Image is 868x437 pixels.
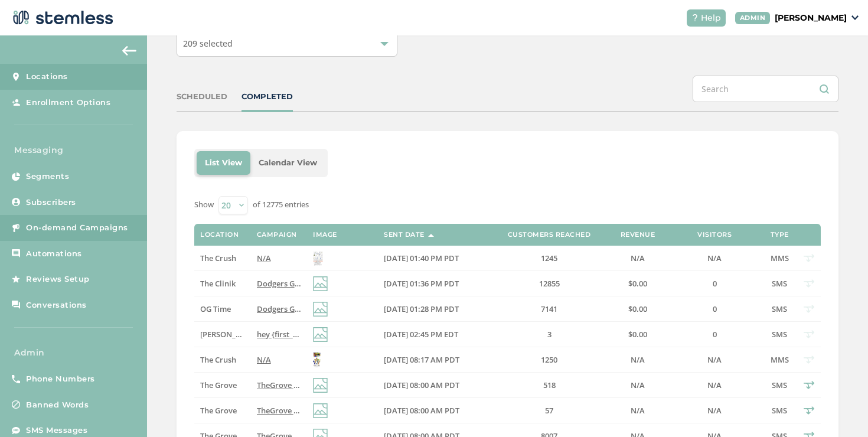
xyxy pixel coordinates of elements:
label: OG Time [200,304,244,314]
span: 0 [713,329,717,340]
label: 10/13/2025 01:28 PM PDT [384,304,484,314]
span: [DATE] 08:17 AM PDT [384,354,459,365]
span: SMS Messages [26,425,87,436]
span: SMS [772,329,787,340]
div: ADMIN [735,12,771,24]
span: Locations [26,71,68,83]
span: Help [701,12,721,24]
span: N/A [257,253,271,263]
span: MMS [771,354,789,365]
label: Dodgers Game 1 Tonight! Score 40% Off Your favorite brands at OG time. Click the link to SCORE Bi... [257,304,301,314]
span: TheGrove La Mesa: You have a new notification waiting for you, {first_name}! Reply END to cancel [257,405,612,416]
div: COMPLETED [242,91,293,103]
label: of 12775 entries [253,199,309,211]
span: [DATE] 02:45 PM EDT [384,329,458,340]
span: Dodgers Game 1 Tonight! Score 40% Off Your favorite brands at OG time. Click the link to SCORE Bi... [257,278,716,289]
span: $0.00 [628,304,647,314]
span: [DATE] 01:40 PM PDT [384,253,459,263]
label: SMS [768,279,791,289]
label: Type [771,231,789,239]
span: 0 [713,278,717,289]
span: Segments [26,171,69,182]
img: RglPu30XcMy7ypXxcNL47uagu1UBi3PoAN9vHr.jpg [313,251,323,266]
span: 1245 [541,253,557,263]
label: Location [200,231,239,239]
label: 3 [496,330,602,340]
span: 518 [543,380,556,390]
span: The Grove [200,380,237,390]
label: Visitors [697,231,732,239]
span: 7141 [541,304,557,314]
label: The Crush [200,355,244,365]
img: icon-img-d887fa0c.svg [313,403,328,418]
label: 0 [673,330,756,340]
span: N/A [707,380,722,390]
span: N/A [707,354,722,365]
input: Search [693,76,838,102]
img: icon-help-white-03924b79.svg [691,14,699,21]
label: N/A [614,380,661,390]
label: N/A [614,355,661,365]
img: icon_down-arrow-small-66adaf34.svg [851,15,859,20]
label: 57 [496,406,602,416]
span: SMS [772,380,787,390]
label: $0.00 [614,304,661,314]
span: 1250 [541,354,557,365]
label: SMS [768,380,791,390]
span: [DATE] 08:00 AM PDT [384,405,459,416]
label: 10/13/2025 08:00 AM PDT [384,380,484,390]
iframe: Chat Widget [809,380,868,437]
label: MMS [768,253,791,263]
label: SMS [768,330,791,340]
label: Campaign [257,231,297,239]
label: Show [194,199,214,211]
label: 0 [673,279,756,289]
label: 10/13/2025 01:40 PM PDT [384,253,484,263]
span: [DATE] 01:36 PM PDT [384,278,459,289]
label: MMS [768,355,791,365]
label: The Grove [200,380,244,390]
span: N/A [707,405,722,416]
span: N/A [707,253,722,263]
label: TheGrove La Mesa: You have a new notification waiting for you, {first_name}! Reply END to cancel [257,406,301,416]
label: N/A [614,253,661,263]
label: 10/13/2025 02:45 PM EDT [384,330,484,340]
label: 1245 [496,253,602,263]
label: SMS [768,406,791,416]
label: 0 [673,304,756,314]
span: 3 [547,329,552,340]
img: icon-img-d887fa0c.svg [313,327,328,342]
div: SCHEDULED [177,91,227,103]
li: List View [197,151,250,175]
label: 12855 [496,279,602,289]
p: [PERSON_NAME] [775,12,847,24]
span: On-demand Campaigns [26,222,128,234]
li: Calendar View [250,151,325,175]
img: icon-img-d887fa0c.svg [313,276,328,291]
span: [PERSON_NAME] Test store [200,329,298,340]
span: Reviews Setup [26,273,90,285]
label: 10/13/2025 08:00 AM PDT [384,406,484,416]
span: Subscribers [26,197,76,208]
label: The Clinik [200,279,244,289]
label: N/A [673,380,756,390]
span: Conversations [26,299,87,311]
img: mpCCg29hygaCrKNPJ7d0yaiAMn7COfPO34gi6Ou.jpg [313,353,321,367]
img: icon-img-d887fa0c.svg [313,378,328,393]
img: icon-sort-1e1d7615.svg [428,234,434,237]
span: Phone Numbers [26,373,95,385]
span: TheGrove La Mesa: You have a new notification waiting for you, {first_name}! Reply END to cancel [257,380,612,390]
img: icon-img-d887fa0c.svg [313,302,328,317]
label: N/A [257,253,301,263]
span: SMS [772,278,787,289]
span: SMS [772,304,787,314]
label: SMS [768,304,791,314]
span: Banned Words [26,399,89,411]
span: 12855 [539,278,560,289]
label: The Crush [200,253,244,263]
label: 518 [496,380,602,390]
span: SMS [772,405,787,416]
span: The Clinik [200,278,236,289]
span: [DATE] 08:00 AM PDT [384,380,459,390]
